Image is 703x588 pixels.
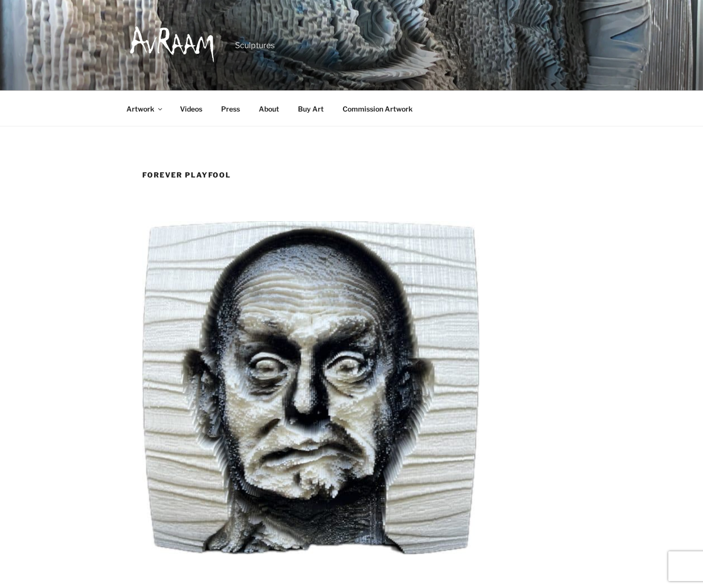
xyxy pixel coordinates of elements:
[235,40,275,52] p: Sculptures
[171,97,211,121] a: Videos
[212,97,248,121] a: Press
[289,97,332,121] a: Buy Art
[250,97,288,121] a: About
[142,170,479,180] h1: Forever Playfool
[334,97,421,121] a: Commission Artwork
[117,97,586,121] nav: Top Menu
[142,543,479,553] a: fool-1
[117,97,170,121] a: Artwork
